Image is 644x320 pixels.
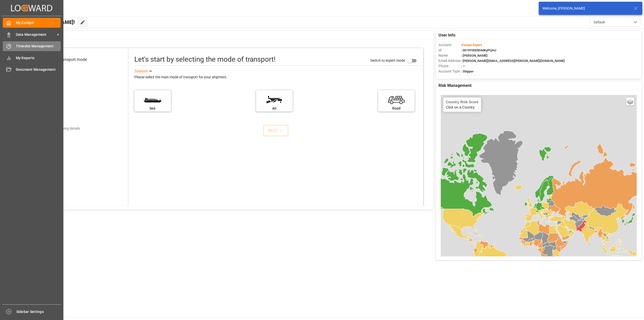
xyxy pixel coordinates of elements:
[462,43,482,47] span: Compo Expert
[259,106,290,111] div: Air
[134,54,275,65] div: Let's start by selecting the mode of transport!
[438,48,461,53] span: Id
[446,100,478,104] h4: Country Risk Score
[263,125,288,136] button: NEXT
[48,57,87,63] div: Select transport mode
[3,41,61,51] a: Timeslot Management
[16,44,61,49] span: Timeslot Management
[16,309,61,314] span: Sidebar Settings
[438,83,471,89] span: Risk Management
[594,20,605,25] span: Default
[461,43,482,47] span: :
[461,48,496,52] span: : 0019Y000004dKyPQAU
[461,69,474,73] span: : Shipper
[461,59,565,63] span: : [PERSON_NAME][EMAIL_ADDRESS][PERSON_NAME][DOMAIN_NAME]
[461,54,488,57] span: : [PERSON_NAME]
[446,100,478,109] div: Click on a Country
[16,67,61,72] span: Document Management
[16,32,56,37] span: Data Management
[3,65,61,75] a: Document Management
[438,58,461,63] span: Email Address
[134,74,420,80] div: Please select the main mode of transport for your shipment.
[16,20,61,25] span: My Cockpit
[268,128,283,134] div: NEXT
[49,126,80,131] div: Add shipping details
[381,106,412,111] div: Road
[626,97,634,105] a: Layers
[438,32,455,38] span: User Info
[438,53,461,58] span: Name
[438,63,461,69] span: Phone
[542,6,629,11] div: Welcome, [PERSON_NAME]
[370,58,405,62] span: Switch to expert mode
[461,64,465,68] span: : —
[16,55,61,61] span: My Reports
[134,68,148,74] div: See less
[590,17,640,27] button: open menu
[3,18,61,28] a: My Cockpit
[438,42,461,48] span: Account
[137,106,168,111] div: Sea
[438,69,461,74] span: Account Type
[3,53,61,63] a: My Reports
